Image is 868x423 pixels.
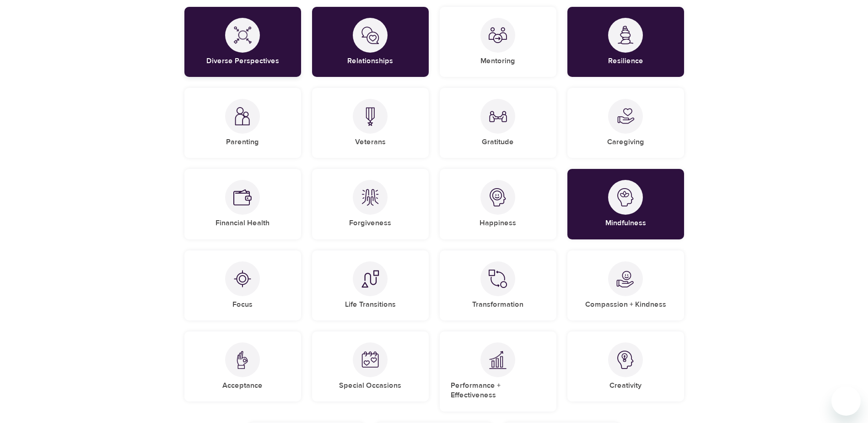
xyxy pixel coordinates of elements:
[567,250,684,320] div: Compassion + KindnessCompassion + Kindness
[233,26,252,44] img: Diverse Perspectives
[440,331,556,412] div: Performance + EffectivenessPerformance + Effectiveness
[312,169,429,239] div: ForgivenessForgiveness
[222,381,263,390] h5: Acceptance
[608,56,643,66] h5: Resilience
[226,137,259,147] h5: Parenting
[585,300,666,309] h5: Compassion + Kindness
[567,88,684,158] div: CaregivingCaregiving
[216,218,270,228] h5: Financial Health
[339,381,401,390] h5: Special Occasions
[312,250,429,320] div: Life TransitionsLife Transitions
[361,188,379,206] img: Forgiveness
[312,88,429,158] div: VeteransVeterans
[184,7,301,77] div: Diverse PerspectivesDiverse Perspectives
[349,218,391,228] h5: Forgiveness
[489,351,507,369] img: Performance + Effectiveness
[451,381,545,401] h5: Performance + Effectiveness
[489,270,507,288] img: Transformation
[616,26,635,44] img: Resilience
[361,107,379,126] img: Veterans
[184,169,301,239] div: Financial HealthFinancial Health
[206,56,279,66] h5: Diverse Perspectives
[616,270,635,288] img: Compassion + Kindness
[831,386,861,416] iframe: Button to launch messaging window
[440,250,556,320] div: TransformationTransformation
[233,270,252,288] img: Focus
[605,218,646,228] h5: Mindfulness
[607,137,644,147] h5: Caregiving
[312,331,429,401] div: Special OccasionsSpecial Occasions
[361,26,379,44] img: Relationships
[567,169,684,239] div: MindfulnessMindfulness
[233,107,252,126] img: Parenting
[361,351,379,369] img: Special Occasions
[489,26,507,44] img: Mentoring
[616,188,635,206] img: Mindfulness
[232,300,253,309] h5: Focus
[312,7,429,77] div: RelationshipsRelationships
[609,381,642,390] h5: Creativity
[184,250,301,320] div: FocusFocus
[184,88,301,158] div: ParentingParenting
[440,169,556,239] div: HappinessHappiness
[489,188,507,206] img: Happiness
[616,351,635,369] img: Creativity
[567,331,684,401] div: CreativityCreativity
[472,300,523,309] h5: Transformation
[489,107,507,125] img: Gratitude
[345,300,396,309] h5: Life Transitions
[184,331,301,401] div: AcceptanceAcceptance
[355,137,386,147] h5: Veterans
[440,88,556,158] div: GratitudeGratitude
[480,218,516,228] h5: Happiness
[480,56,515,66] h5: Mentoring
[233,188,252,206] img: Financial Health
[233,351,252,369] img: Acceptance
[347,56,393,66] h5: Relationships
[440,7,556,77] div: MentoringMentoring
[361,270,379,288] img: Life Transitions
[482,137,514,147] h5: Gratitude
[616,107,635,125] img: Caregiving
[567,7,684,77] div: ResilienceResilience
